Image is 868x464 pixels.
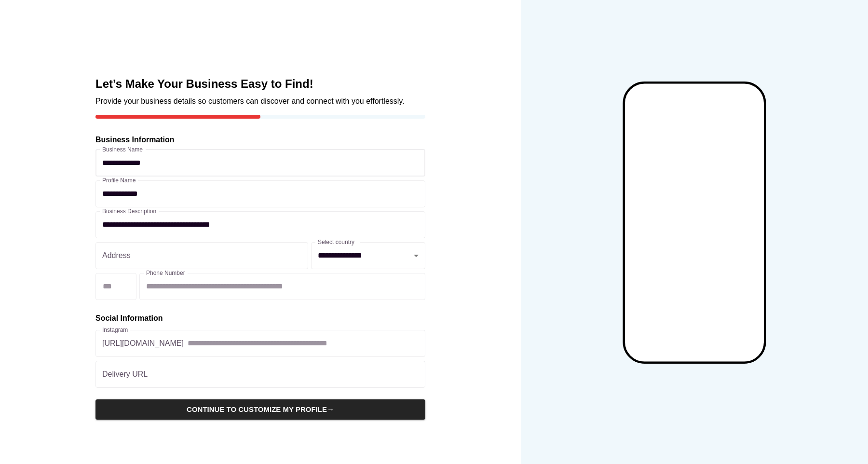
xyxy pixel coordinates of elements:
[95,313,425,324] p: Social Information
[106,403,415,416] span: Continue to Customize My Profile →
[95,134,425,146] p: Business Information
[625,84,764,362] iframe: Mobile Preview
[95,76,425,92] h2: Let’s Make Your Business Easy to Find!
[102,338,184,349] p: [URL][DOMAIN_NAME]
[95,399,425,420] button: Continue to Customize My Profile→
[95,96,425,107] p: Provide your business details so customers can discover and connect with you effortlessly.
